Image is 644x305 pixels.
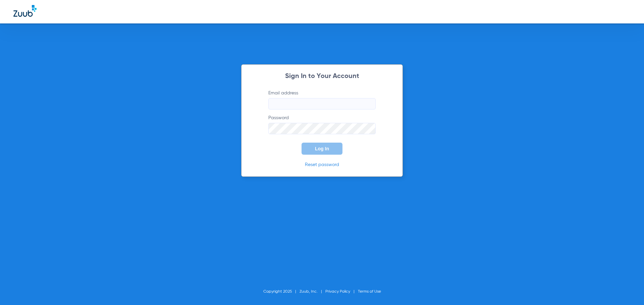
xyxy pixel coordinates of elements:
button: Log In [302,143,342,155]
input: Email address [268,98,376,109]
h2: Sign In to Your Account [258,73,386,80]
img: Zuub Logo [13,5,37,17]
a: Reset password [305,162,339,167]
span: Log In [315,146,329,151]
li: Copyright 2025 [263,288,300,295]
a: Privacy Policy [325,290,350,294]
label: Email address [268,90,376,109]
a: Terms of Use [358,290,381,294]
input: Password [268,123,376,134]
li: Zuub, Inc. [300,288,325,295]
label: Password [268,115,376,134]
